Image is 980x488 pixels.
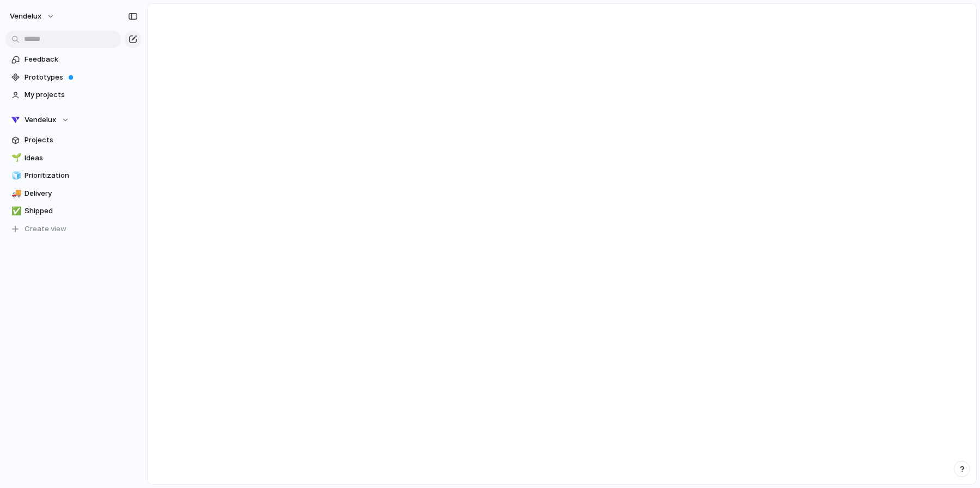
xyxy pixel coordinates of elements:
div: 🚚 [11,187,19,200]
button: 🚚 [10,188,21,199]
button: Vendelux [5,112,142,128]
span: Vendelux [10,11,41,22]
a: Prototypes [5,69,142,86]
div: ✅ [11,205,19,218]
span: Shipped [25,206,138,216]
span: Feedback [25,54,138,65]
a: My projects [5,87,142,103]
span: Create view [25,224,66,234]
button: 🧊 [10,170,21,181]
button: ✅ [10,206,21,216]
a: Feedback [5,51,142,68]
a: 🚚Delivery [5,185,142,202]
span: My projects [25,89,138,100]
button: Vendelux [5,8,60,25]
div: 🧊 [11,170,19,182]
a: 🧊Prioritization [5,167,142,184]
div: 🌱 [11,152,19,164]
span: Delivery [25,188,138,199]
button: Create view [5,221,142,237]
a: ✅Shipped [5,203,142,219]
button: 🌱 [10,153,21,164]
span: Vendelux [25,115,56,125]
span: Ideas [25,153,138,164]
span: Prototypes [25,72,138,83]
a: Projects [5,132,142,148]
span: Projects [25,135,138,146]
span: Prioritization [25,170,138,181]
a: 🌱Ideas [5,150,142,166]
